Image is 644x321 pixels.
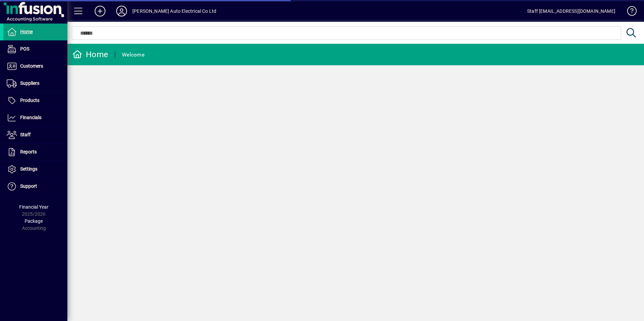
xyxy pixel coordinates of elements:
[3,127,67,143] a: Staff
[72,49,108,60] div: Home
[20,63,43,69] span: Customers
[20,183,37,189] span: Support
[3,178,67,195] a: Support
[20,149,37,154] span: Reports
[3,92,67,109] a: Products
[3,144,67,160] a: Reports
[25,218,43,224] span: Package
[3,58,67,75] a: Customers
[3,109,67,126] a: Financials
[122,49,144,60] div: Welcome
[20,166,37,172] span: Settings
[20,98,39,103] span: Products
[20,132,31,137] span: Staff
[20,29,33,34] span: Home
[3,161,67,178] a: Settings
[132,6,216,16] div: [PERSON_NAME] Auto Electrical Co Ltd
[20,80,39,86] span: Suppliers
[89,5,111,17] button: Add
[20,46,29,51] span: POS
[527,6,615,16] div: Staff [EMAIL_ADDRESS][DOMAIN_NAME]
[20,115,41,120] span: Financials
[3,75,67,92] a: Suppliers
[111,5,132,17] button: Profile
[3,41,67,58] a: POS
[622,1,636,23] a: Knowledge Base
[19,204,49,210] span: Financial Year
